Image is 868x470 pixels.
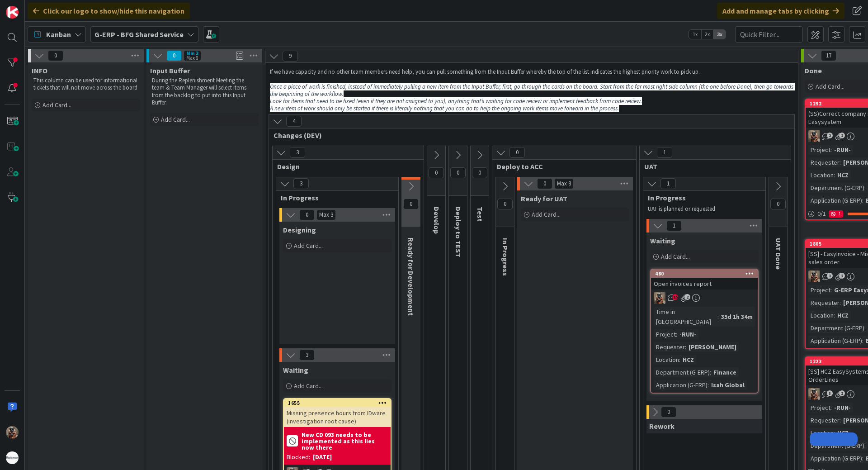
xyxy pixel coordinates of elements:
[862,195,863,205] span: :
[808,195,862,205] div: Application (G-ERP)
[46,29,71,40] span: Kanban
[840,415,841,425] span: :
[676,329,677,339] span: :
[161,115,190,123] span: Add Card...
[654,355,679,365] div: Location
[835,170,851,180] div: HCZ
[651,270,758,278] div: 480
[827,390,833,396] span: 3
[537,178,552,189] span: 0
[654,292,665,304] img: VK
[709,380,747,390] div: Isah Global
[808,157,840,167] div: Requester
[557,181,571,186] div: Max 3
[808,183,864,193] div: Department (G-ERP)
[808,441,864,451] div: Department (G-ERP)
[708,380,709,390] span: :
[270,97,642,105] em: Look for items that need to be fixed (even if they are not assigned to you), anything that’s wait...
[672,294,678,300] span: 15
[701,30,713,39] span: 2x
[28,3,190,19] div: Click our logo to show/hide this navigation
[805,66,822,75] span: Done
[651,292,758,304] div: VK
[284,399,391,407] div: 1655
[808,298,840,308] div: Requester
[719,312,755,322] div: 35d 1h 34m
[817,209,826,218] span: 0 / 1
[839,273,845,279] span: 2
[735,26,803,43] input: Quick Filter...
[834,310,835,320] span: :
[283,225,316,234] span: Designing
[403,199,419,209] span: 0
[32,66,47,75] span: INFO
[864,441,866,451] span: :
[450,167,466,178] span: 0
[277,162,412,171] span: Design
[294,382,323,390] span: Add Card...
[808,388,820,400] img: VK
[680,355,696,365] div: HCZ
[835,428,851,438] div: HCZ
[532,210,561,218] span: Add Card...
[651,270,758,290] div: 480Open invoices report
[186,56,198,60] div: Max 6
[648,205,755,213] p: UAT is planned or requested
[710,367,711,377] span: :
[654,342,685,352] div: Requester
[281,193,387,202] span: In Progress
[497,199,513,209] span: 0
[834,170,835,180] span: :
[293,178,309,189] span: 3
[835,310,851,320] div: HCZ
[774,238,783,270] span: UAT Done
[288,400,391,406] div: 1655
[816,82,844,90] span: Add Card...
[677,329,698,339] div: -RUN-
[808,323,864,333] div: Department (G-ERP)
[654,367,710,377] div: Department (G-ERP)
[839,390,845,396] span: 2
[472,167,487,178] span: 0
[284,407,391,427] div: Missing presence hours from IDware (investigation root cause)
[33,77,138,92] p: This column can be used for informational tickets that will not move across the board
[808,170,834,180] div: Location
[6,451,19,464] img: avatar
[270,83,795,98] em: Once a piece of work is finished, instead of immediately pulling a new item from the Input Buffer...
[283,366,308,375] span: Waiting
[808,415,840,425] div: Requester
[689,30,701,39] span: 1x
[454,207,463,257] span: Deploy to TEST
[649,422,675,431] span: Rework
[661,252,690,261] span: Add Card...
[655,271,758,277] div: 480
[6,6,19,19] img: Visit kanbanzone.com
[679,355,680,365] span: :
[509,147,525,158] span: 0
[48,50,63,61] span: 0
[654,329,676,339] div: Project
[657,147,672,158] span: 1
[497,162,625,171] span: Deploy to ACC
[717,3,844,19] div: Add and manage tabs by clicking
[6,426,19,439] img: VK
[821,50,836,61] span: 17
[476,207,485,222] span: Test
[42,101,71,109] span: Add Card...
[808,130,820,142] img: VK
[808,271,820,282] img: VK
[840,157,841,167] span: :
[283,51,298,62] span: 9
[654,380,708,390] div: Application (G-ERP)
[711,367,739,377] div: Finance
[294,242,323,250] span: Add Card...
[651,278,758,290] div: Open invoices report
[839,133,845,138] span: 2
[521,194,567,203] span: Ready for UAT
[829,210,843,218] div: 1
[654,307,717,327] div: Time in [GEOGRAPHIC_DATA]
[864,323,866,333] span: :
[808,336,862,346] div: Application (G-ERP)
[832,403,853,413] div: -RUN-
[650,236,675,245] span: Waiting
